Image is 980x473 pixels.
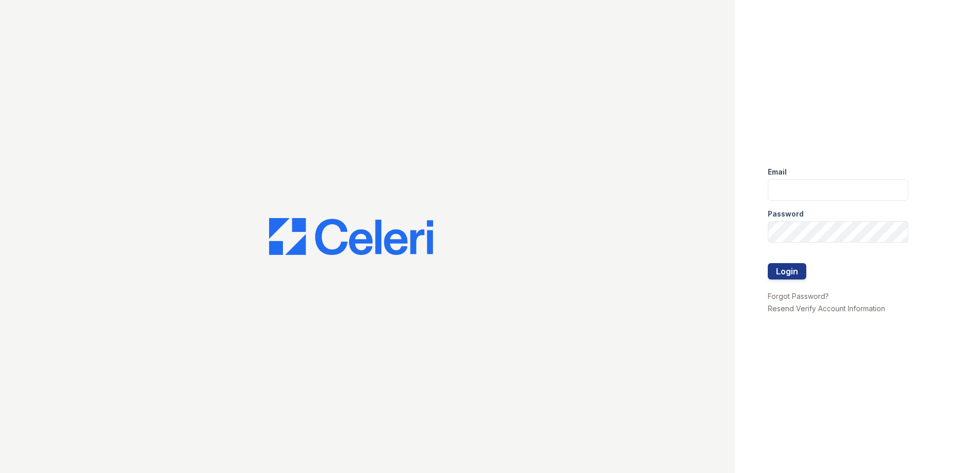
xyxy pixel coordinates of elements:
[768,304,885,313] a: Resend Verify Account Information
[768,292,829,300] a: Forgot Password?
[269,218,433,255] img: CE_Logo_Blue-a8612792a0a2168367f1c8372b55b34899dd931a85d93a1a3d3e32e68fde9ad4.png
[768,263,806,279] button: Login
[768,167,787,177] label: Email
[768,209,804,219] label: Password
